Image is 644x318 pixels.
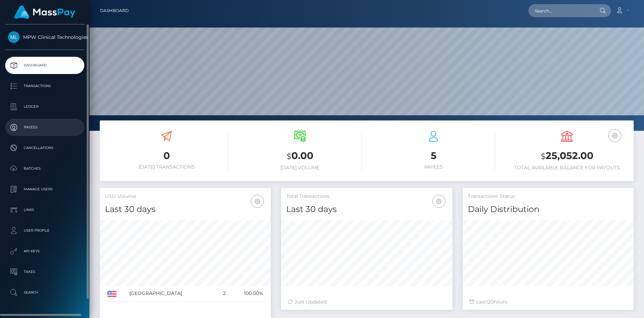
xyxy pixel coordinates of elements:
small: $ [541,151,546,161]
h4: Last 30 days [105,203,266,215]
p: Ledger [8,102,82,112]
h4: Last 30 days [286,203,447,215]
h3: 5 [372,149,495,162]
h3: 25,052.00 [505,149,629,163]
h5: Total Transactions [286,193,447,200]
p: Cancellations [8,143,82,153]
p: Search [8,287,82,298]
td: [GEOGRAPHIC_DATA] [127,286,216,301]
span: MPW Clinical Technologies LLC [5,34,84,40]
h5: USD Volume [105,193,266,200]
a: Transactions [5,77,84,95]
p: Batches [8,163,82,174]
img: US.png [107,291,117,297]
span: 120 [486,299,494,305]
a: API Keys [5,243,84,260]
a: Dashboard [100,3,129,18]
a: Taxes [5,263,84,280]
img: MPW Clinical Technologies LLC [8,31,20,43]
div: Last hours [470,298,627,306]
small: $ [287,151,291,161]
a: Dashboard [5,57,84,74]
input: Search... [528,4,593,17]
td: 2 [216,286,228,301]
h4: Daily Distribution [468,203,629,215]
h5: Transactions Status [468,193,629,200]
p: Taxes [8,267,82,277]
div: Just Updated [288,298,445,306]
h6: Total Available Balance for Payouts [505,165,629,171]
h3: 0 [105,149,228,162]
a: Cancellations [5,139,84,157]
p: User Profile [8,225,82,236]
a: Search [5,284,84,301]
h6: [DATE] Transactions [105,164,228,170]
p: Transactions [8,81,82,91]
h6: Payees [372,164,495,170]
a: Links [5,201,84,219]
a: Batches [5,160,84,177]
p: API Keys [8,246,82,256]
p: Payees [8,122,82,132]
a: User Profile [5,222,84,239]
a: Payees [5,119,84,136]
h3: 0.00 [238,149,362,163]
a: Manage Users [5,181,84,198]
td: 100.00% [228,286,266,301]
p: Links [8,205,82,215]
h6: [DATE] Volume [238,165,362,171]
a: Ledger [5,98,84,115]
p: Dashboard [8,60,82,71]
p: Manage Users [8,184,82,194]
img: MassPay Logo [14,6,75,19]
